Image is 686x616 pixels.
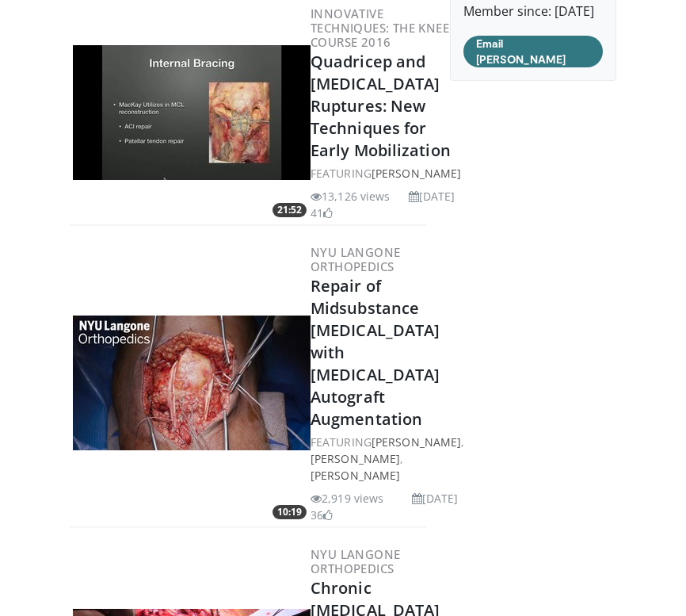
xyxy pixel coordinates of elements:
[311,468,400,483] a: [PERSON_NAME]
[73,45,311,180] img: AlCdVYZxUWkgWPEX4xMDoxOjA4MTsiGN.300x170_q85_crop-smart_upscale.jpg
[311,507,333,523] li: 36
[272,203,307,217] span: 21:52
[409,188,455,205] li: [DATE]
[311,51,451,161] a: Quadricep and [MEDICAL_DATA] Ruptures: New Techniques for Early Mobilization
[463,36,603,67] a: Email [PERSON_NAME]
[311,434,464,484] div: FEATURING , ,
[311,188,390,205] li: 13,126 views
[311,165,461,182] div: FEATURING
[73,316,311,450] img: d2d58f25-548e-4925-b400-80d20f956264.jpg.300x170_q85_crop-smart_upscale.jpg
[311,205,333,221] li: 41
[73,45,311,180] a: 21:52
[372,434,461,450] a: [PERSON_NAME]
[73,316,311,450] a: 10:19
[311,546,400,576] a: NYU Langone Orthopedics
[311,6,449,50] a: Innovative Techniques: the Knee Course 2016
[311,275,440,430] a: Repair of Midsubstance [MEDICAL_DATA] with [MEDICAL_DATA] Autograft Augmentation
[311,451,400,466] a: [PERSON_NAME]
[463,2,603,21] p: Member since: [DATE]
[412,490,459,507] li: [DATE]
[372,166,461,181] a: [PERSON_NAME]
[311,244,400,274] a: NYU Langone Orthopedics
[311,490,383,507] li: 2,919 views
[272,505,307,519] span: 10:19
